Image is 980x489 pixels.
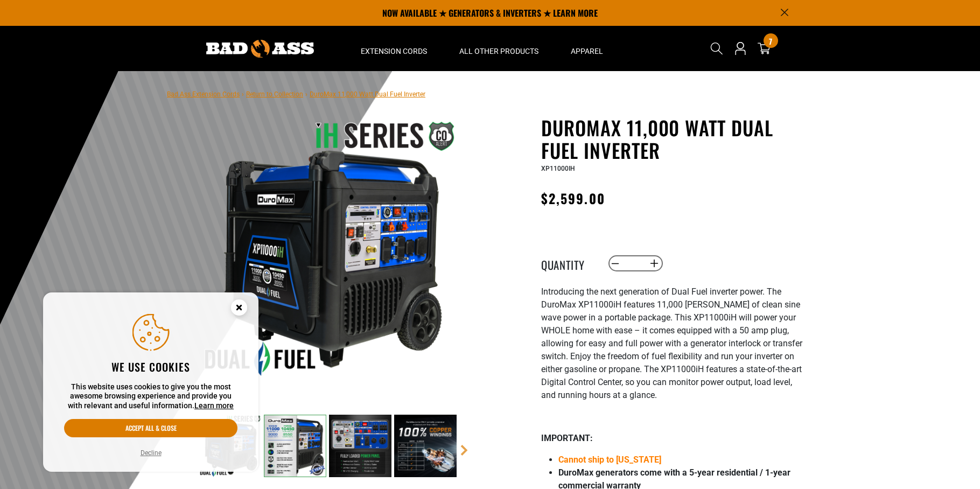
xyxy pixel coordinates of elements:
summary: Apparel [555,26,619,71]
span: 7 [769,37,772,45]
span: XP11000IH [541,165,575,172]
img: Bad Ass Extension Cords [206,40,314,58]
a: Bad Ass Extension Cords [167,90,240,98]
a: Learn more [194,401,234,410]
span: Apparel [571,46,603,56]
p: This website uses cookies to give you the most awesome browsing experience and provide you with r... [64,382,237,411]
span: $2,599.00 [541,188,605,208]
span: › [242,90,244,98]
a: Next [459,445,470,456]
summary: Search [708,40,725,57]
summary: Extension Cords [345,26,443,71]
summary: All Other Products [443,26,555,71]
span: All Other Products [459,46,538,56]
h1: DuroMax 11,000 Watt Dual Fuel Inverter [541,116,805,162]
span: DuroMax 11,000 Watt Dual Fuel Inverter [310,90,425,98]
span: Extension Cords [361,46,427,56]
a: Return to Collection [246,90,303,98]
button: Accept all & close [64,419,237,437]
span: Introducing the next generation of Dual Fuel inverter power. The DuroMax XP11000iH features 11,00... [541,287,802,400]
h2: We use cookies [64,360,237,374]
span: Cannot ship to [US_STATE] [558,455,661,465]
strong: IMPORTANT: [541,433,593,443]
label: Quantity [541,256,595,270]
nav: breadcrumbs [167,87,425,100]
button: Decline [137,448,165,458]
aside: Cookie Consent [43,292,258,472]
span: › [305,90,307,98]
